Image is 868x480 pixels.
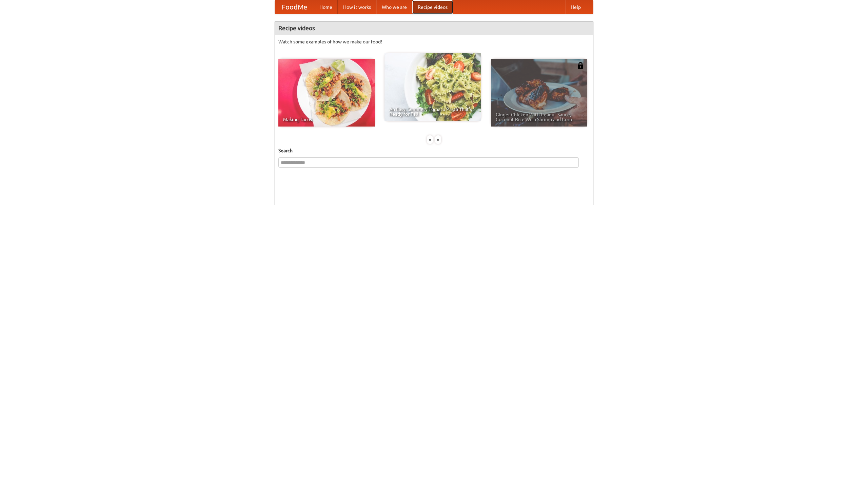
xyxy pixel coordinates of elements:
h4: Recipe videos [275,21,593,35]
img: 483408.png [577,62,584,69]
a: FoodMe [275,0,314,14]
div: « [427,135,433,144]
a: Help [565,0,586,14]
a: Recipe videos [412,0,453,14]
div: » [435,135,441,144]
a: Home [314,0,338,14]
p: Watch some examples of how we make our food! [278,38,590,45]
h5: Search [278,147,590,154]
span: An Easy, Summery Tomato Pasta That's Ready for Fall [389,107,476,116]
span: Making Tacos [283,117,370,122]
a: Making Tacos [278,59,375,127]
a: How it works [338,0,376,14]
a: An Easy, Summery Tomato Pasta That's Ready for Fall [384,53,481,121]
a: Who we are [376,0,412,14]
